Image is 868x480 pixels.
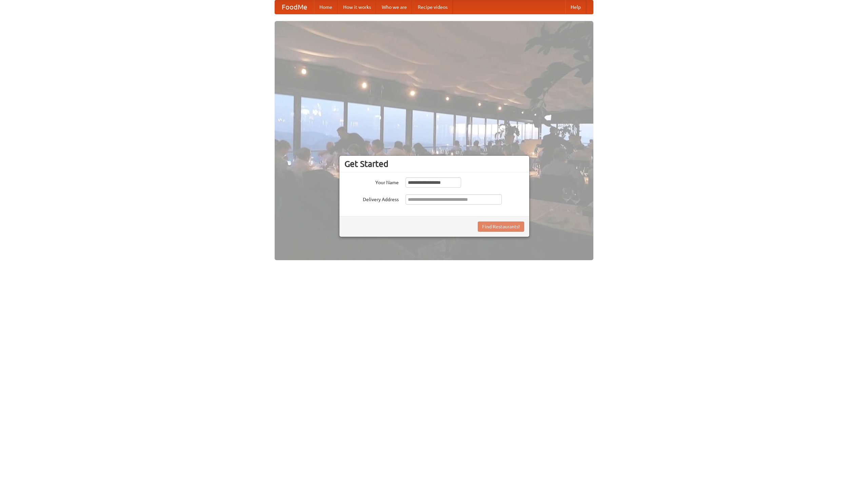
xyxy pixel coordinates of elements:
a: Help [565,0,586,14]
h3: Get Started [344,159,524,169]
a: Home [314,0,338,14]
button: Find Restaurants! [478,222,524,232]
a: How it works [338,0,376,14]
a: Recipe videos [412,0,453,14]
label: Your Name [344,177,399,186]
a: Who we are [376,0,412,14]
label: Delivery Address [344,194,399,203]
a: FoodMe [275,0,314,14]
